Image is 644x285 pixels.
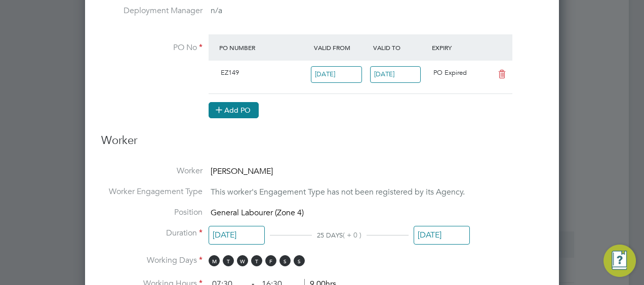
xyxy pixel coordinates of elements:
[429,38,489,57] div: Expiry
[101,228,203,239] label: Duration
[279,255,291,266] span: S
[101,42,203,53] label: PO No
[101,186,203,197] label: Worker Engagement Type
[101,6,203,16] label: Deployment Manager
[101,207,203,218] label: Position
[101,255,203,266] label: Working Days
[211,166,273,176] span: [PERSON_NAME]
[294,255,305,266] span: S
[371,38,430,57] div: Valid To
[251,255,262,266] span: T
[217,38,311,57] div: PO Number
[317,231,343,240] span: 25 DAYS
[414,226,470,245] input: Select one
[211,208,304,218] span: General Labourer (Zone 4)
[221,68,239,77] span: EZ149
[433,68,467,77] span: PO Expired
[237,255,248,266] span: W
[311,66,362,83] input: Select one
[311,38,371,57] div: Valid From
[343,230,361,240] span: ( + 0 )
[370,66,421,83] input: Select one
[101,133,543,156] h3: Worker
[603,245,636,277] button: Engage Resource Center
[209,102,259,118] button: Add PO
[211,6,222,16] span: n/a
[209,226,265,245] input: Select one
[209,255,220,266] span: M
[101,166,203,176] label: Worker
[265,255,276,266] span: F
[211,187,465,197] span: This worker's Engagement Type has not been registered by its Agency.
[223,255,234,266] span: T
